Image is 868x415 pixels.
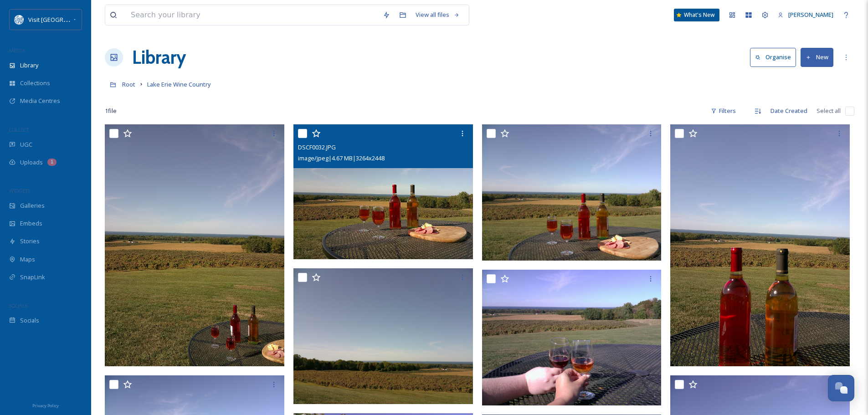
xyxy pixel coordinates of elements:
[20,61,38,70] span: Library
[20,158,43,167] span: Uploads
[47,159,56,166] div: 1
[32,400,59,410] a: Privacy Policy
[20,219,42,228] span: Embeds
[20,273,45,282] span: SnapLink
[105,124,286,366] img: DSCF0033.JPG
[293,124,473,259] img: DSCF0032.JPG
[147,79,211,90] a: Lake Erie Wine Country
[20,316,39,325] span: Socials
[670,124,852,366] img: DSCF0029.JPG
[788,10,833,19] span: [PERSON_NAME]
[132,44,186,71] a: Library
[20,201,45,210] span: Galleries
[293,268,475,405] img: DSCF0028.JPG
[298,143,336,151] span: DSCF0032.JPG
[32,403,59,409] span: Privacy Policy
[20,97,60,105] span: Media Centres
[20,237,40,246] span: Stories
[9,187,30,194] span: WIDGETS
[411,6,464,24] a: View all files
[9,302,27,309] span: SOCIALS
[801,48,833,67] button: New
[828,375,854,401] button: Open Chat
[482,124,663,261] img: DSCF0031.JPG
[15,15,24,24] img: download%20%281%29.png
[706,102,740,120] div: Filters
[773,6,838,24] a: [PERSON_NAME]
[482,270,663,406] img: DSCF0023.JPG
[750,48,796,67] button: Organise
[126,5,378,25] input: Search your library
[298,154,385,162] span: image/jpeg | 4.67 MB | 3264 x 2448
[766,102,812,120] div: Date Created
[20,79,50,87] span: Collections
[9,126,29,133] span: COLLECT
[28,15,99,24] span: Visit [GEOGRAPHIC_DATA]
[105,107,117,115] span: 1 file
[20,255,35,264] span: Maps
[20,140,32,149] span: UGC
[147,80,211,88] span: Lake Erie Wine Country
[122,80,135,88] span: Root
[674,9,719,21] a: What's New
[817,107,841,115] span: Select all
[122,79,135,90] a: Root
[9,47,25,54] span: MEDIA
